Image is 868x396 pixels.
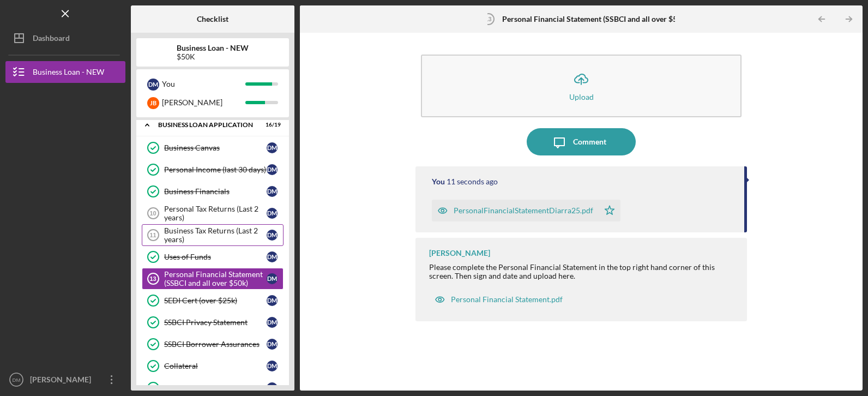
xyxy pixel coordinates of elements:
div: EIN Number [164,383,267,392]
div: Business Financials [164,187,267,196]
div: D M [267,164,278,175]
tspan: 11 [149,232,156,238]
a: SSBCI Borrower AssurancesDM [142,333,284,355]
div: You [162,75,245,93]
b: Checklist [197,15,228,23]
a: SEDI Cert (over $25k)DM [142,290,284,311]
div: Please complete the Personal Financial Statement in the top right hand corner of this screen. The... [429,263,736,280]
div: You [432,177,445,186]
div: D M [267,382,278,393]
div: 16 / 19 [261,122,281,128]
div: $50K [177,52,249,61]
div: D M [267,339,278,350]
button: Comment [527,128,636,155]
div: D M [267,361,278,371]
button: Upload [421,55,741,117]
div: SEDI Cert (over $25k) [164,296,267,305]
b: Business Loan - NEW [177,44,249,52]
a: 13Personal Financial Statement (SSBCI and all over $50k)DM [142,268,284,290]
a: Uses of FundsDM [142,246,284,268]
a: 10Personal Tax Returns (Last 2 years)DM [142,202,284,224]
button: Personal Financial Statement.pdf [429,289,568,310]
div: Business Tax Returns (Last 2 years) [164,226,267,244]
div: BUSINESS LOAN APPLICATION [158,122,254,128]
div: Comment [573,128,606,155]
div: D M [267,295,278,306]
div: D M [147,79,159,91]
div: PersonalFinancialStatementDiarra25.pdf [454,206,593,215]
a: SSBCI Privacy StatementDM [142,311,284,333]
a: Personal Income (last 30 days)DM [142,159,284,181]
button: Business Loan - NEW [5,61,125,83]
text: DM [13,377,21,383]
div: [PERSON_NAME] [429,249,490,257]
div: D M [267,208,278,219]
div: Personal Financial Statement.pdf [451,295,563,304]
div: J B [147,97,159,109]
button: DM[PERSON_NAME] [5,369,125,391]
a: CollateralDM [142,355,284,377]
a: Business CanvasDM [142,137,284,159]
div: D M [267,317,278,328]
tspan: 10 [149,210,156,217]
time: 2025-09-10 14:01 [447,177,498,186]
div: [PERSON_NAME] [27,369,98,393]
b: Personal Financial Statement (SSBCI and all over $50k) [502,15,688,23]
button: Dashboard [5,27,125,49]
div: Personal Income (last 30 days) [164,165,267,174]
tspan: 13 [149,275,156,282]
a: 11Business Tax Returns (Last 2 years)DM [142,224,284,246]
div: Collateral [164,362,267,370]
div: [PERSON_NAME] [162,93,245,112]
a: Business FinancialsDM [142,181,284,202]
div: SSBCI Borrower Assurances [164,340,267,349]
div: Business Loan - NEW [33,61,104,86]
div: Business Canvas [164,143,267,152]
div: D M [267,186,278,197]
div: Personal Financial Statement (SSBCI and all over $50k) [164,270,267,287]
div: Uses of Funds [164,253,267,261]
div: SSBCI Privacy Statement [164,318,267,327]
div: D M [267,251,278,262]
div: Upload [569,93,594,101]
button: PersonalFinancialStatementDiarra25.pdf [432,200,620,221]
div: D M [267,142,278,153]
div: D M [267,273,278,284]
tspan: 13 [485,16,491,22]
div: D M [267,230,278,241]
div: Personal Tax Returns (Last 2 years) [164,205,267,222]
div: Dashboard [33,27,70,52]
